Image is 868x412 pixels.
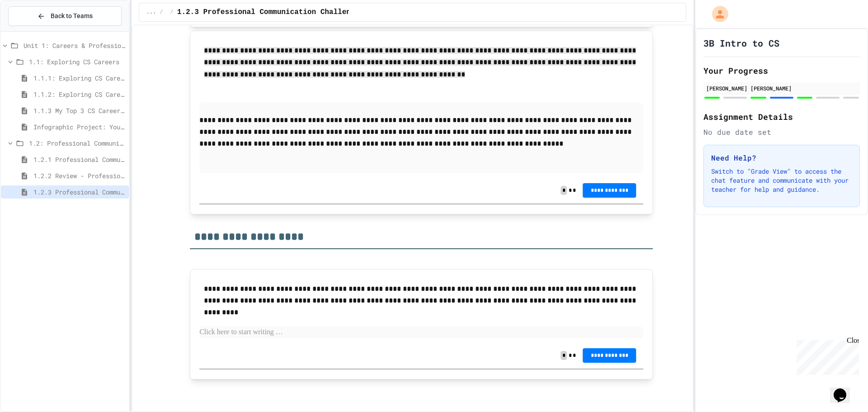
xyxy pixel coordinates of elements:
span: Infographic Project: Your favorite CS [33,122,125,132]
span: 1.2.3 Professional Communication Challenge [33,187,125,197]
div: No due date set [703,127,860,137]
div: My Account [703,4,731,24]
span: 1.2: Professional Communication [29,138,125,148]
iframe: chat widget [830,376,859,403]
span: / [160,9,163,16]
h2: Assignment Details [703,110,860,123]
span: / [170,9,174,16]
h1: 3B Intro to CS [703,37,779,49]
span: Unit 1: Careers & Professionalism [24,41,125,50]
p: Switch to "Grade View" to access the chat feature and communicate with your teacher for help and ... [711,167,852,194]
span: 1.2.2 Review - Professional Communication [33,171,125,180]
span: 1.2.3 Professional Communication Challenge [177,7,359,18]
h3: Need Help? [711,152,852,163]
button: Back to Teams [8,6,122,26]
span: ... [146,9,156,16]
span: 1.1: Exploring CS Careers [29,57,125,66]
span: 1.1.3 My Top 3 CS Careers! [33,106,125,115]
div: Chat with us now!Close [4,4,62,57]
div: [PERSON_NAME] [PERSON_NAME] [706,84,857,92]
iframe: chat widget [793,336,859,375]
span: 1.1.2: Exploring CS Careers - Review [33,90,125,99]
h2: Your Progress [703,64,860,77]
span: 1.1.1: Exploring CS Careers [33,73,125,83]
span: 1.2.1 Professional Communication [33,155,125,164]
span: Back to Teams [51,11,93,21]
